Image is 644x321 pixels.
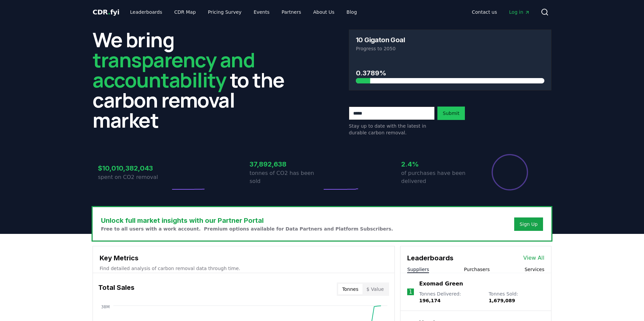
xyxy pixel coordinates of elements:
[525,266,544,273] button: Services
[250,169,322,185] p: tonnes of CO2 has been sold
[356,68,544,78] h3: 0.3789%
[125,6,168,18] a: Leaderboards
[356,45,544,52] p: Progress to 2050
[100,253,388,263] h3: Key Metrics
[341,6,362,18] a: Blog
[276,6,307,18] a: Partners
[419,280,463,288] a: Exomad Green
[491,153,529,191] div: Percentage of sales delivered
[349,123,435,136] p: Stay up to date with the latest in durable carbon removal.
[437,107,465,120] button: Submit
[407,253,453,263] h3: Leaderboards
[98,282,135,296] h3: Total Sales
[523,254,544,262] a: View All
[98,163,170,173] h3: $10,010,382,043
[467,6,535,18] nav: Main
[409,288,412,296] p: 1
[419,291,482,304] p: Tonnes Delivered :
[93,46,255,93] span: transparency and accountability
[248,6,275,18] a: Events
[338,284,362,295] button: Tonnes
[356,37,405,43] h3: 10 Gigaton Goal
[250,159,322,169] h3: 37,892,638
[125,6,362,18] nav: Main
[98,173,170,181] p: spent on CO2 removal
[514,217,543,231] button: Sign Up
[100,265,388,272] p: Find detailed analysis of carbon removal data through time.
[520,221,538,228] a: Sign Up
[363,284,388,295] button: $ Value
[203,6,247,18] a: Pricing Survey
[489,291,544,304] p: Tonnes Sold :
[401,159,474,169] h3: 2.4%
[407,266,429,273] button: Suppliers
[169,6,201,18] a: CDR Map
[308,6,340,18] a: About Us
[401,169,474,185] p: of purchases have been delivered
[504,6,535,18] a: Log in
[93,29,295,130] h2: We bring to the carbon removal market
[101,226,393,232] p: Free to all users with a work account. Premium options available for Data Partners and Platform S...
[108,8,110,16] span: .
[101,305,110,309] tspan: 38M
[419,298,441,303] span: 196,174
[464,266,490,273] button: Purchasers
[509,9,530,15] span: Log in
[489,298,515,303] span: 1,679,089
[93,7,119,17] a: CDR.fyi
[467,6,502,18] a: Contact us
[101,215,393,226] h3: Unlock full market insights with our Partner Portal
[93,8,119,16] span: CDR fyi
